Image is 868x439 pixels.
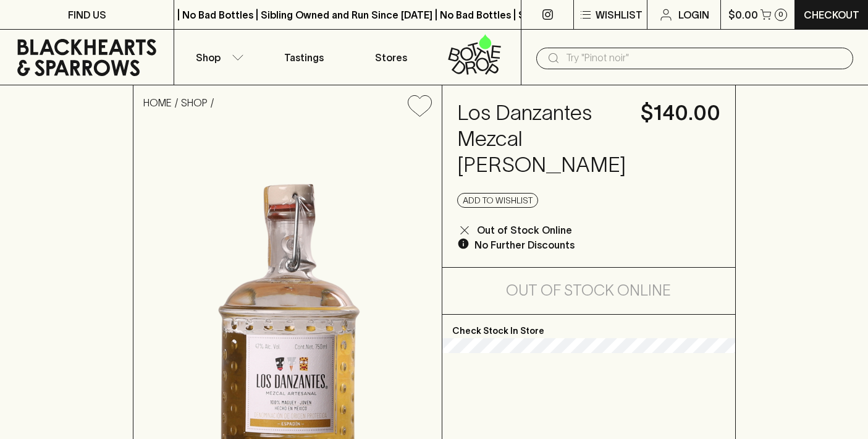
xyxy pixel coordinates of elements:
button: Shop [174,30,261,85]
a: SHOP [181,97,208,108]
button: Add to wishlist [457,193,538,208]
p: 0 [778,11,783,18]
p: Shop [196,50,221,65]
p: Tastings [284,50,324,65]
a: Stores [348,30,434,85]
button: Add to wishlist [403,90,437,122]
p: Wishlist [596,7,643,22]
a: Tastings [261,30,347,85]
input: Try "Pinot noir" [566,48,843,68]
p: Stores [375,50,407,65]
p: $0.00 [728,7,758,22]
h4: Los Danzantes Mezcal [PERSON_NAME] [457,100,626,178]
a: HOME [143,97,172,108]
p: No Further Discounts [474,237,575,252]
p: Login [678,7,709,22]
p: Check Stock In Store [442,315,735,338]
p: Checkout [804,7,859,22]
h4: $140.00 [641,100,720,126]
h5: Out of Stock Online [506,281,671,300]
p: Out of Stock Online [477,223,572,237]
p: FIND US [68,7,106,22]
